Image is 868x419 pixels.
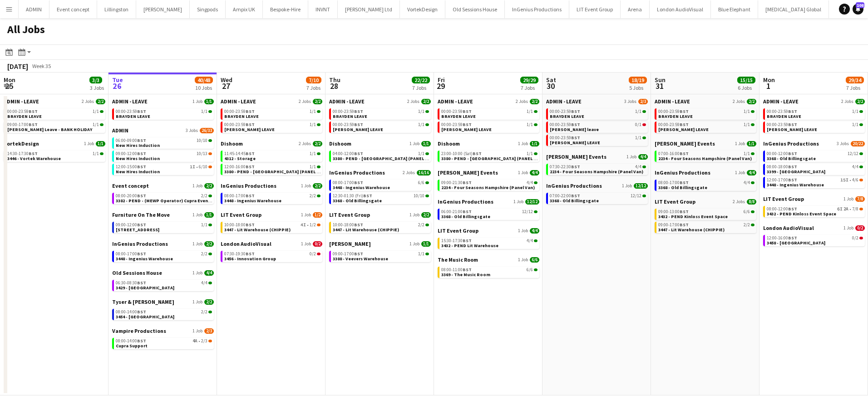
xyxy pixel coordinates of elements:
[788,108,797,114] span: BST
[763,140,865,147] a: InGenius Productions3 Jobs20/22
[441,180,538,190] a: 09:00-21:30BST4/42234 - Four Seasons Hampshire (Panel Van)
[338,0,400,18] button: [PERSON_NAME] Ltd
[354,151,363,156] span: BST
[246,122,255,127] span: BST
[851,141,865,146] span: 20/22
[438,140,539,147] a: Dishoom1 Job1/1
[4,140,105,147] a: VortekDesign1 Job1/1
[197,138,207,143] span: 10/10
[550,169,643,175] span: 2234 - Four Seasons Hampshire (Panel Van)
[767,151,797,156] span: 00:00-12:00
[438,169,539,198] div: [PERSON_NAME] Events1 Job4/409:00-21:30BST4/42234 - Four Seasons Hampshire (Panel Van)
[527,151,533,156] span: 1/1
[329,169,385,176] span: InGenius Productions
[438,98,539,140] div: ADMIN - LEAVE2 Jobs2/200:00-23:59BST1/1BRAYDEN LEAVE00:00-23:59BST1/1[PERSON_NAME] LEAVE
[680,108,689,114] span: BST
[788,122,797,127] span: BST
[767,177,863,187] a: 12:00-17:00BST15I•4/63448 - Ingenius Warehouse
[518,170,528,175] span: 1 Job
[711,0,758,18] button: Blue Elephant
[788,177,797,183] span: BST
[354,122,363,127] span: BST
[112,127,128,134] span: ADMIN
[855,99,865,104] span: 2/2
[116,108,212,119] a: 00:00-23:59BST1/1BRAYDEN LEAVE
[852,165,858,169] span: 4/4
[116,156,160,161] span: New Hires Induction
[333,109,363,114] span: 00:00-23:59
[530,99,539,104] span: 2/2
[246,164,255,170] span: BST
[224,109,255,114] span: 00:00-23:59
[224,113,259,119] span: BRAYDEN LEAVE
[333,122,363,127] span: 00:00-23:59
[116,165,212,169] div: •
[200,128,214,133] span: 26/33
[418,122,424,127] span: 1/1
[438,169,539,176] a: [PERSON_NAME] Events1 Job4/4
[116,137,212,148] a: 06:00-09:00BST10/10New Hires Induction
[788,151,797,156] span: BST
[550,113,584,119] span: BRAYDEN LEAVE
[840,178,848,182] span: 15I
[530,141,539,146] span: 1/1
[333,151,429,161] a: 04:00-12:00BST1/13380 - PEND - [GEOGRAPHIC_DATA] (PANEL VAN)
[7,109,38,114] span: 00:00-23:59
[333,180,429,190] a: 08:00-17:00BST6/63448 - Ingenius Warehouse
[441,108,538,119] a: 00:00-23:59BST1/1BRAYDEN LEAVE
[852,178,858,182] span: 4/6
[333,193,429,203] a: 12:30-01:30 (Fri)BST10/103368 - Old Billingsgate
[310,122,316,127] span: 1/1
[571,108,580,114] span: BST
[310,165,316,169] span: 1/1
[438,98,473,105] span: ADMIN - LEAVE
[84,141,94,146] span: 1 Job
[299,99,311,104] span: 2 Jobs
[767,122,863,132] a: 00:00-23:59BST1/1[PERSON_NAME] LEAVE
[96,141,105,146] span: 1/1
[354,108,363,114] span: BST
[624,99,636,104] span: 3 Jobs
[546,153,648,182] div: [PERSON_NAME] Events1 Job4/407:30-22:30BST4/42234 - Four Seasons Hampshire (Panel Van)
[96,99,105,104] span: 2/2
[767,178,863,182] div: •
[329,169,431,176] a: InGenius Productions2 Jobs16/16
[658,122,689,127] span: 00:00-23:59
[7,113,42,119] span: BRAYDEN LEAVE
[93,109,99,114] span: 1/1
[438,140,460,147] span: Dishoom
[221,182,276,189] span: InGenius Productions
[658,180,689,185] span: 08:00-17:00
[246,108,255,114] span: BST
[635,136,641,140] span: 1/1
[204,183,214,189] span: 2/2
[112,98,148,105] span: ADMIN - LEAVE
[116,193,212,203] a: 08:00-20:00BST2/23382 - PEND - (MEWP Operator) Cupra Event Day
[638,99,648,104] span: 2/3
[190,165,195,169] span: 1I
[569,0,621,18] button: LIT Event Group
[4,140,39,147] span: VortekDesign
[546,153,648,160] a: [PERSON_NAME] Events1 Job4/4
[354,180,363,185] span: BST
[224,169,327,175] span: 3380 - PEND - Glasgow (PANEL VAN)
[438,140,539,169] div: Dishoom1 Job1/123:00-10:00 (Sat)BST1/13380 - PEND - [GEOGRAPHIC_DATA] (PANEL VAN)
[438,98,539,105] a: ADMIN - LEAVE2 Jobs2/2
[19,0,49,18] button: ADMIN
[329,98,431,105] a: ADMIN - LEAVE2 Jobs2/2
[658,113,693,119] span: BRAYDEN LEAVE
[441,122,472,127] span: 00:00-23:59
[204,99,214,104] span: 1/1
[333,122,429,132] a: 00:00-23:59BST1/1[PERSON_NAME] LEAVE
[418,109,424,114] span: 1/1
[224,122,255,127] span: 00:00-23:59
[224,151,321,161] a: 11:45-14:45BST1/14312 - Storage
[299,141,311,146] span: 2 Jobs
[116,169,160,175] span: New Hires Induction
[329,140,431,169] div: Dishoom1 Job1/104:00-12:00BST1/13380 - PEND - [GEOGRAPHIC_DATA] (PANEL VAN)
[658,151,689,156] span: 07:00-16:00
[758,0,829,18] button: [MEDICAL_DATA] Global
[856,2,864,8] span: 108
[763,140,865,195] div: InGenius Productions3 Jobs20/2200:00-12:00BST12/123368 - Old Billingsgate08:00-18:00BST4/43399 - ...
[767,165,797,169] span: 08:00-18:00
